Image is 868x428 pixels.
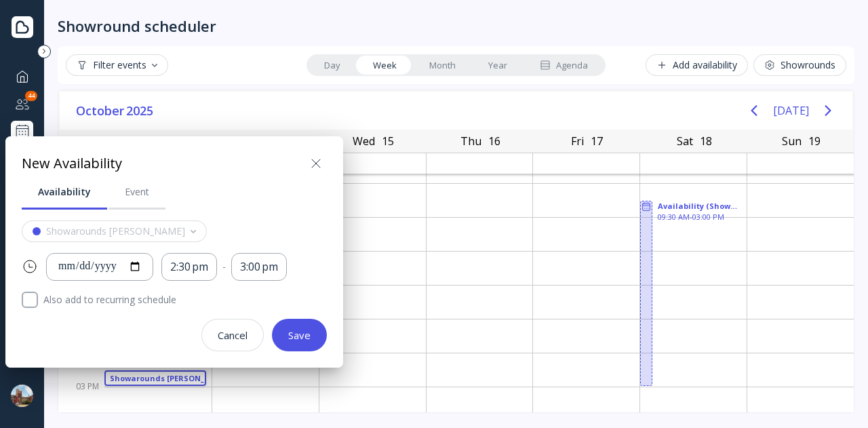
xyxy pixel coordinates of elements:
[218,330,248,341] div: Cancel
[170,259,208,275] div: 2:30 pm
[288,330,311,341] div: Save
[38,185,91,199] div: Availability
[272,319,327,351] button: Save
[46,226,185,237] div: Showarounds [PERSON_NAME]
[108,174,165,210] a: Event
[22,174,107,210] a: Availability
[240,259,278,275] div: 3:00 pm
[22,220,207,242] button: Showarounds [PERSON_NAME]
[222,260,226,273] div: -
[125,185,149,199] div: Event
[22,154,122,174] div: New Availability
[38,292,327,308] label: Also add to recurring schedule
[201,319,264,351] button: Cancel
